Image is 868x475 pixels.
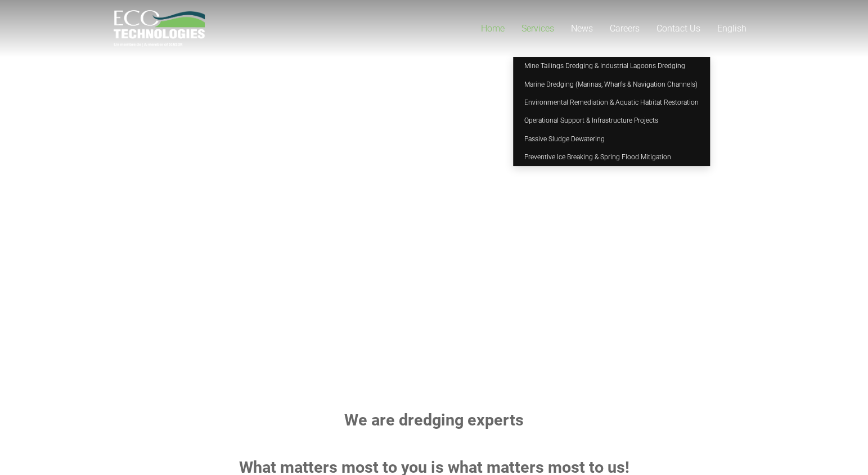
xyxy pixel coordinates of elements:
span: Preventive Ice Breaking & Spring Flood Mitigation [524,153,671,161]
rs-layer: Most [523,208,691,265]
rs-layer: Protect [182,209,446,265]
span: News [571,23,593,34]
rs-layer: matters [446,232,519,265]
a: Preventive Ice Breaking & Spring Flood Mitigation [513,148,710,166]
span: Contact Us [656,23,700,34]
span: Marine Dredging (Marinas, Wharfs & Navigation Channels) [524,80,698,88]
rs-layer: what [447,208,518,241]
span: Home [481,23,505,34]
span: Services [521,23,554,34]
a: Passive Sludge Dewatering [513,130,710,148]
span: Passive Sludge Dewatering [524,135,605,143]
span: Mine Tailings Dredging & Industrial Lagoons Dredging [524,62,685,70]
a: Operational Support & Infrastructure Projects [513,111,710,129]
a: Environmental Remediation & Aquatic Habitat Restoration [513,93,710,111]
strong: We are dredging experts [344,410,524,429]
span: English [717,23,746,34]
span: Operational Support & Infrastructure Projects [524,116,658,124]
span: Careers [610,23,640,34]
a: Marine Dredging (Marinas, Wharfs & Navigation Channels) [513,75,710,93]
rs-layer: Natural resources. Project timelines. Professional relationships. [240,183,634,196]
span: Environmental Remediation & Aquatic Habitat Restoration [524,98,699,106]
a: Mine Tailings Dredging & Industrial Lagoons Dredging [513,57,710,75]
a: logo_EcoTech_ASDR_RGB [114,10,205,47]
